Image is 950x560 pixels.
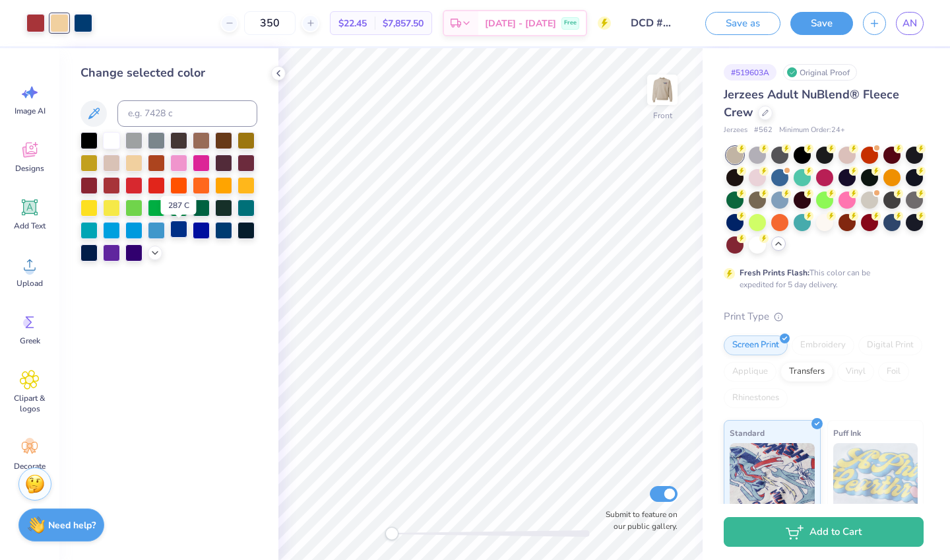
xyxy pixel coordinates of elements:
div: Accessibility label [385,527,398,540]
div: Digital Print [858,335,922,355]
strong: Fresh Prints Flash: [740,267,809,278]
span: Standard [730,426,765,440]
span: Jerzees Adult NuBlend® Fleece Crew [724,87,899,120]
div: Print Type [724,309,924,324]
span: Jerzees [724,125,747,136]
span: Designs [15,163,44,174]
span: # 562 [754,125,773,136]
div: Screen Print [724,335,788,355]
div: Change selected color [80,64,257,82]
a: AN [896,12,924,35]
button: Add to Cart [724,517,924,547]
div: Applique [724,362,776,382]
div: Rhinestones [724,388,788,408]
span: Clipart & logos [8,393,51,414]
span: $22.45 [338,17,367,30]
label: Submit to feature on our public gallery. [598,508,678,532]
div: 287 C [161,196,197,215]
img: Puff Ink [833,443,918,509]
input: Untitled Design [621,10,685,36]
span: [DATE] - [DATE] [485,17,556,30]
div: This color can be expedited for 5 day delivery. [740,267,902,291]
span: $7,857.50 [383,17,424,30]
div: Original Proof [783,64,857,81]
span: Image AI [15,106,46,116]
button: Save [790,12,853,35]
span: Add Text [14,221,46,231]
input: – – [244,11,296,35]
img: Standard [730,443,815,509]
div: # 519603A [724,64,776,81]
span: Greek [20,335,40,346]
div: Foil [878,362,909,382]
span: Free [564,18,577,28]
button: Save as [705,12,780,35]
div: Embroidery [792,335,854,355]
span: Decorate [14,461,46,472]
span: Minimum Order: 24 + [779,125,845,136]
div: Transfers [780,362,833,382]
input: e.g. 7428 c [117,100,257,127]
img: Front [649,77,676,103]
span: AN [902,16,917,31]
div: Front [653,110,672,122]
span: Puff Ink [833,426,861,440]
span: Upload [16,278,43,289]
div: Vinyl [837,362,874,382]
strong: Need help? [48,519,96,532]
